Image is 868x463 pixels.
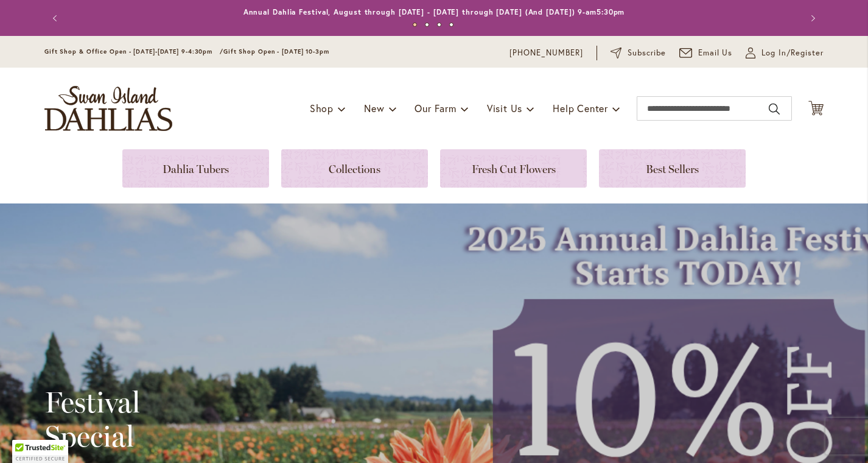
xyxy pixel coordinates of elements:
[413,23,417,27] button: 1 of 4
[44,86,172,131] a: store logo
[223,48,329,55] span: Gift Shop Open - [DATE] 10-3pm
[698,47,733,59] span: Email Us
[553,102,608,115] span: Help Center
[761,47,824,59] span: Log In/Register
[415,102,456,115] span: Our Farm
[679,47,733,59] a: Email Us
[437,23,441,27] button: 3 of 4
[364,102,384,115] span: New
[12,440,68,463] div: TrustedSite Certified
[310,102,334,115] span: Shop
[611,47,666,59] a: Subscribe
[746,47,824,59] a: Log In/Register
[449,23,453,27] button: 4 of 4
[44,385,360,453] h2: Festival Special
[509,47,583,59] a: [PHONE_NUMBER]
[487,102,522,115] span: Visit Us
[44,48,223,55] span: Gift Shop & Office Open - [DATE]-[DATE] 9-4:30pm /
[425,23,429,27] button: 2 of 4
[628,47,666,59] span: Subscribe
[243,7,625,16] a: Annual Dahlia Festival, August through [DATE] - [DATE] through [DATE] (And [DATE]) 9-am5:30pm
[799,6,824,30] button: Next
[44,6,69,30] button: Previous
